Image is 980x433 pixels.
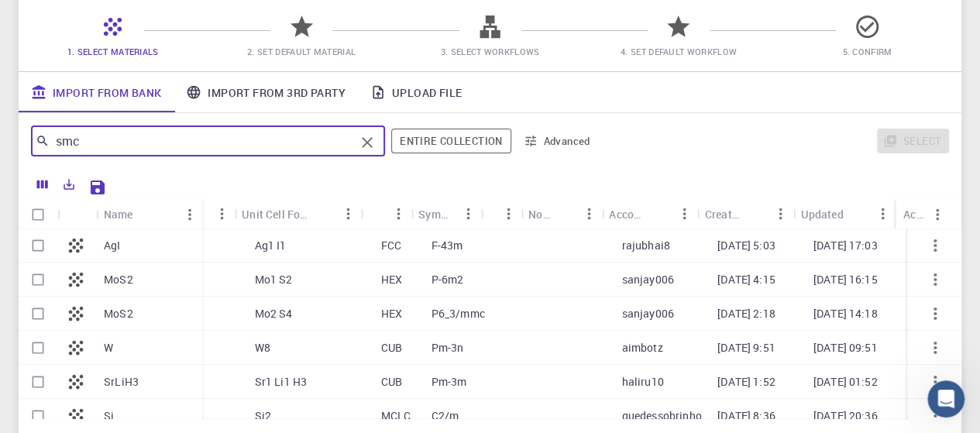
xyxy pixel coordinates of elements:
p: Pm-3n [431,340,463,356]
a: Import From Bank [19,72,174,112]
p: MoS2 [104,272,133,287]
p: MoS2 [104,306,133,321]
button: Export [56,172,82,197]
div: Icon [57,199,96,229]
p: Pm-3m [431,374,466,390]
p: [DATE] 9:51 [717,340,775,356]
button: Menu [335,201,360,226]
span: 3. Select Workflows [441,46,540,57]
p: Ag1 I1 [255,238,287,253]
p: Mo2 S4 [255,306,293,321]
span: Support [31,11,87,25]
p: HEX [380,306,401,321]
p: P-6m2 [431,272,463,287]
button: Menu [870,201,895,226]
p: Si [104,408,114,424]
button: Menu [576,201,601,226]
p: W8 [255,340,270,356]
p: aimbotz [621,340,662,356]
button: Menu [672,201,697,226]
p: AgI [104,238,120,253]
p: sanjay006 [621,306,673,321]
button: Menu [496,201,521,226]
p: P6_3/mmc [431,306,484,321]
div: Tags [480,199,521,229]
p: Mo1 S2 [255,272,293,287]
button: Menu [386,201,411,226]
p: MCLC [380,408,411,424]
div: Non-periodic [528,199,552,229]
button: Sort [133,202,158,227]
div: Account [609,199,648,229]
span: 5. Confirm [842,46,892,57]
p: CUB [380,374,401,390]
p: [DATE] 14:18 [813,306,878,321]
p: haliru10 [621,374,663,390]
span: Filter throughout whole library including sets (folders) [391,129,511,153]
span: 1. Select Materials [67,46,159,57]
p: FCC [380,238,401,253]
div: Name [104,199,133,229]
p: guedessobrinho [621,408,701,424]
div: Unit Cell Formula [242,199,311,229]
button: Menu [177,202,202,227]
p: [DATE] 2:18 [717,306,775,321]
p: HEX [380,272,401,287]
p: Si2 [255,408,271,424]
div: Lattice [360,199,411,229]
div: Actions [896,199,950,229]
p: CUB [380,340,401,356]
div: Account [601,199,697,229]
button: Advanced [518,129,598,153]
p: SrLiH3 [104,374,139,390]
p: [DATE] 20:36 [813,408,878,424]
button: Clear [355,130,380,155]
p: [DATE] 1:52 [717,374,775,390]
div: Symmetry [418,199,456,229]
p: [DATE] 16:15 [813,272,878,287]
p: [DATE] 01:52 [813,374,878,390]
button: Sort [843,201,868,226]
p: [DATE] 09:51 [813,340,878,356]
div: Unit Cell Formula [234,199,360,229]
button: Entire collection [391,129,511,153]
button: Sort [552,201,576,226]
span: 2. Set Default Material [247,46,356,57]
iframe: Intercom live chat [927,380,965,418]
button: Save Explorer Settings [82,172,113,203]
button: Menu [456,201,480,226]
div: Updated [800,199,843,229]
div: Created [697,199,793,229]
p: rajubhai8 [621,238,669,253]
p: sanjay006 [621,272,673,287]
button: Sort [743,201,768,226]
button: Menu [209,201,234,226]
p: Sr1 Li1 H3 [255,374,308,390]
div: Symmetry [411,199,480,229]
div: Name [96,199,202,229]
div: Non-periodic [521,199,601,229]
a: Upload File [358,72,474,112]
p: [DATE] 8:36 [717,408,775,424]
p: C2/m [431,408,459,424]
p: [DATE] 5:03 [717,238,775,253]
button: Columns [29,172,56,197]
button: Sort [368,201,393,226]
div: Formula [128,199,234,229]
div: Created [705,199,744,229]
button: Menu [925,202,950,227]
a: Import From 3rd Party [174,72,357,112]
p: W [104,340,113,356]
div: Updated [793,199,895,229]
p: [DATE] 4:15 [717,272,775,287]
span: 4. Set Default Workflow [621,46,737,57]
button: Sort [311,201,335,226]
div: Actions [903,199,925,229]
button: Sort [648,201,672,226]
button: Menu [768,201,793,226]
p: F-43m [431,238,462,253]
p: [DATE] 17:03 [813,238,878,253]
